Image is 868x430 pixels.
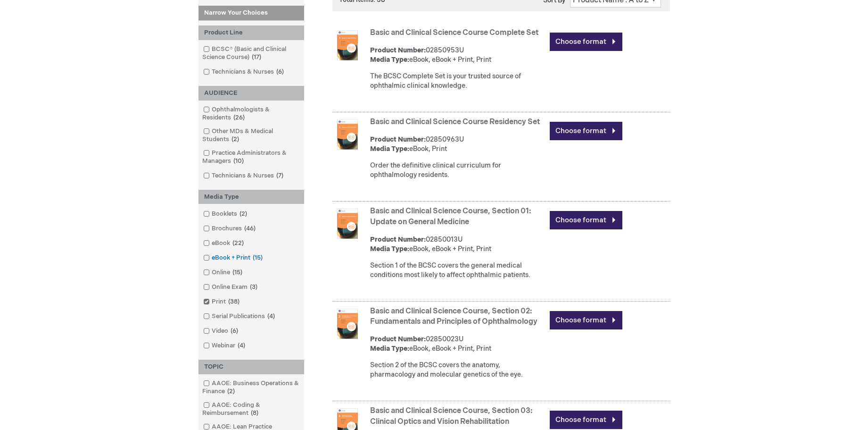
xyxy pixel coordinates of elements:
a: Choose format [550,33,622,51]
div: Order the definitive clinical curriculum for ophthalmology residents. [370,161,545,180]
a: Basic and Clinical Science Course Complete Set [370,28,538,37]
span: 26 [231,114,247,121]
span: 7 [274,172,286,179]
div: Media Type [198,190,304,204]
div: 02850023U eBook, eBook + Print, Print [370,335,545,354]
span: 46 [242,225,258,232]
a: Online15 [201,268,246,277]
div: 02850013U eBook, eBook + Print, Print [370,235,545,254]
strong: Media Type: [370,56,409,64]
a: Serial Publications4 [201,312,279,321]
span: 8 [248,409,261,417]
strong: Media Type: [370,345,409,353]
a: eBook + Print15 [201,253,266,262]
a: Webinar4 [201,341,249,350]
a: Booklets2 [201,210,251,219]
strong: Narrow Your Choices [198,6,304,21]
div: The BCSC Complete Set is your trusted source of ophthalmic clinical knowledge. [370,72,545,91]
span: 2 [225,388,237,395]
img: Basic and Clinical Science Course Complete Set [332,30,363,60]
strong: Product Number: [370,46,426,54]
a: Basic and Clinical Science Course Residency Set [370,118,540,126]
a: Video6 [201,327,242,336]
span: 15 [230,269,245,276]
a: BCSC® (Basic and Clinical Science Course)17 [201,45,302,62]
a: Practice Administrators & Managers10 [201,149,302,166]
span: 38 [226,298,242,305]
a: Basic and Clinical Science Course, Section 02: Fundamentals and Principles of Ophthalmology [370,307,537,327]
img: Basic and Clinical Science Course Residency Set [332,119,363,150]
a: Ophthalmologists & Residents26 [201,105,302,122]
div: Section 2 of the BCSC covers the anatomy, pharmacology and molecular genetics of the eye. [370,361,545,379]
span: 6 [228,327,240,335]
span: 6 [274,68,286,76]
a: Print38 [201,297,243,306]
div: Product Line [198,25,304,40]
span: 2 [229,135,241,143]
strong: Product Number: [370,335,426,343]
span: 2 [237,210,249,218]
span: 3 [248,283,260,291]
a: Choose format [550,411,622,429]
a: Choose format [550,311,622,329]
span: 4 [265,312,277,320]
a: Basic and Clinical Science Course, Section 03: Clinical Optics and Vision Rehabilitation [370,406,532,426]
div: 02850963U eBook, Print [370,135,545,154]
div: 02850953U eBook, eBook + Print, Print [370,46,545,65]
a: Choose format [550,211,622,229]
strong: Product Number: [370,236,426,244]
a: Online Exam3 [201,283,261,292]
a: Basic and Clinical Science Course, Section 01: Update on General Medicine [370,207,531,227]
a: Choose format [550,122,622,140]
a: Brochures46 [201,224,259,233]
a: Other MDs & Medical Students2 [201,127,302,144]
strong: Product Number: [370,135,426,143]
strong: Media Type: [370,145,409,153]
a: AAOE: Coding & Reimbursement8 [201,401,302,418]
span: 10 [231,157,246,165]
span: 4 [235,342,248,349]
div: AUDIENCE [198,86,304,101]
img: Basic and Clinical Science Course, Section 02: Fundamentals and Principles of Ophthalmology [332,309,363,339]
a: eBook22 [201,239,248,248]
span: 22 [230,239,246,247]
a: AAOE: Business Operations & Finance2 [201,379,302,396]
a: Technicians & Nurses7 [201,171,287,180]
div: TOPIC [198,360,304,374]
strong: Media Type: [370,245,409,253]
a: Technicians & Nurses6 [201,67,288,76]
div: Section 1 of the BCSC covers the general medical conditions most likely to affect ophthalmic pati... [370,261,545,280]
img: Basic and Clinical Science Course, Section 01: Update on General Medicine [332,209,363,239]
span: 17 [249,53,264,61]
span: 15 [250,254,265,261]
